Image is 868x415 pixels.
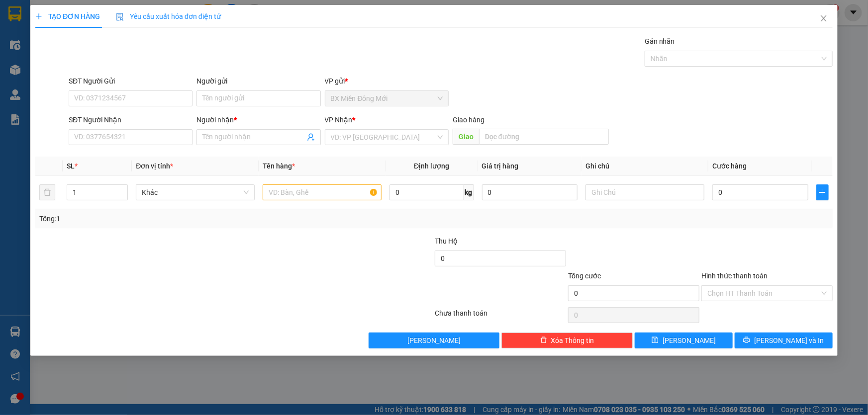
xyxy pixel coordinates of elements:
span: [PERSON_NAME] [407,335,461,346]
span: printer [744,336,751,344]
span: save [652,336,659,344]
button: deleteXóa Thông tin [501,332,633,348]
img: icon [116,13,124,21]
div: VP gửi [325,76,449,86]
button: printer[PERSON_NAME] và In [735,332,833,348]
button: Close [810,5,838,33]
input: 0 [482,184,578,200]
li: VP Trạm Sông Đốc [69,42,132,53]
span: VP Nhận [325,116,353,124]
span: Khác [142,185,249,200]
label: Gán nhãn [645,37,675,45]
button: delete [39,184,55,200]
div: Tổng: 1 [39,213,335,224]
input: Ghi Chú [585,184,704,200]
span: Giao hàng [453,116,484,124]
span: delete [540,336,547,344]
span: plus [35,13,42,20]
span: SL [67,162,75,170]
span: Giao [453,129,479,145]
span: Cước hàng [712,162,747,170]
li: Xe Khách THẮNG [5,5,144,24]
span: Giá trị hàng [482,162,519,170]
input: Dọc đường [479,129,609,145]
button: [PERSON_NAME] [369,332,500,348]
div: SĐT Người Nhận [69,114,193,125]
span: close [820,14,828,22]
th: Ghi chú [581,157,708,176]
span: [PERSON_NAME] [663,335,716,346]
span: environment [69,55,76,62]
li: VP BX Miền Đông Mới [5,42,69,64]
span: TẠO ĐƠN HÀNG [35,12,100,20]
div: Chưa thanh toán [434,308,568,325]
span: user-add [307,133,315,141]
span: Thu Hộ [435,237,458,245]
span: kg [464,184,474,200]
span: Tổng cước [568,272,601,280]
label: Hình thức thanh toán [701,272,768,280]
div: SĐT Người Gửi [69,76,193,86]
div: Người gửi [196,76,320,86]
span: plus [817,188,828,196]
button: save[PERSON_NAME] [635,332,733,348]
button: plus [816,184,829,200]
span: Xóa Thông tin [551,335,594,346]
span: BX Miền Đông Mới [331,91,443,106]
b: Khóm 7 - Thị Trấn Sông Đốc [69,55,117,74]
input: VD: Bàn, Ghế [263,184,382,200]
span: Yêu cầu xuất hóa đơn điện tử [116,12,221,20]
span: Tên hàng [263,162,295,170]
span: [PERSON_NAME] và In [755,335,824,346]
span: Đơn vị tính [136,162,173,170]
div: Người nhận [196,114,320,125]
span: Định lượng [414,162,449,170]
img: logo.jpg [5,5,40,40]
